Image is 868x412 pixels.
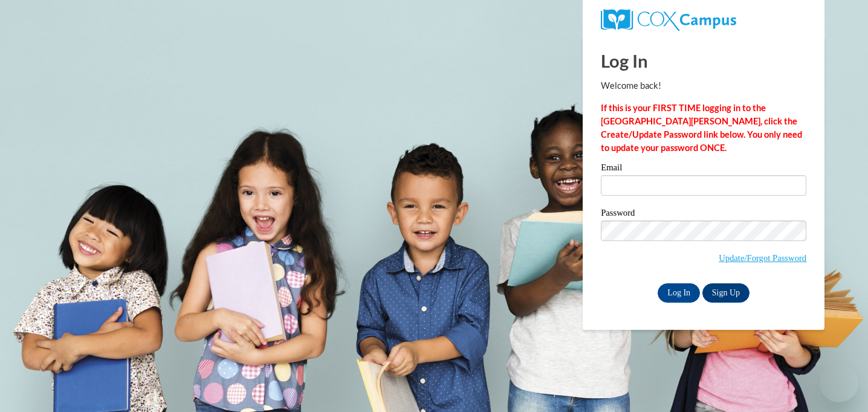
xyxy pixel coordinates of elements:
input: Log In [658,283,700,303]
img: COX Campus [601,9,736,31]
a: Sign Up [702,283,750,303]
p: Welcome back! [601,79,806,92]
h1: Log In [601,48,806,73]
iframe: Button to launch messaging window [820,364,858,402]
a: Update/Forgot Password [719,253,806,263]
strong: If this is your FIRST TIME logging in to the [GEOGRAPHIC_DATA][PERSON_NAME], click the Create/Upd... [601,103,802,153]
label: Email [601,163,806,175]
a: COX Campus [601,9,806,31]
label: Password [601,208,806,220]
